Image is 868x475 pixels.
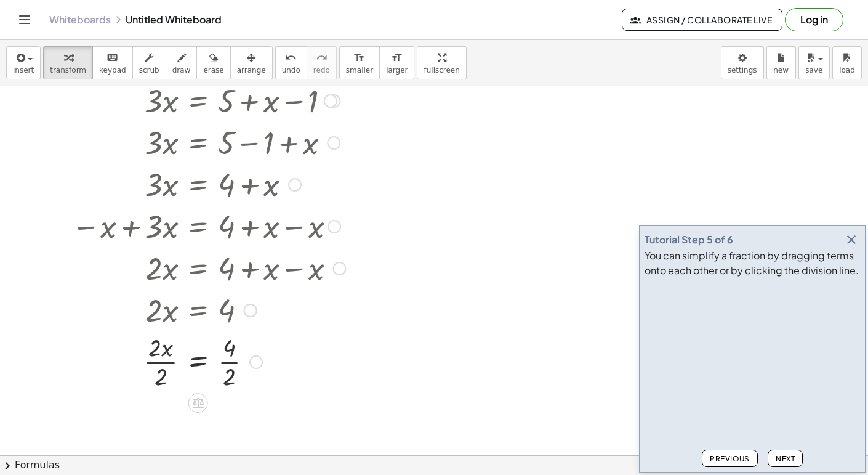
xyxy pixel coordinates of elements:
span: redo [313,66,330,75]
span: keypad [99,66,126,75]
button: arrange [230,46,273,79]
button: Previous [702,450,758,467]
span: new [773,66,789,75]
button: save [798,46,830,79]
i: format_size [391,51,403,65]
span: undo [282,66,300,75]
span: fullscreen [424,66,459,75]
span: Previous [710,454,750,463]
button: format_sizelarger [379,46,414,79]
i: undo [285,51,297,65]
button: redoredo [307,46,337,79]
button: settings [721,46,764,79]
i: format_size [353,51,365,65]
span: Assign / Collaborate Live [632,14,772,25]
button: Toggle navigation [15,10,34,30]
span: arrange [237,66,266,75]
button: Assign / Collaborate Live [622,9,782,31]
span: draw [172,66,191,75]
button: insert [6,46,41,79]
span: Next [776,454,795,463]
button: draw [166,46,198,79]
button: erase [196,46,230,79]
span: erase [203,66,223,75]
span: smaller [346,66,373,75]
div: You can simplify a fraction by dragging terms onto each other or by clicking the division line. [645,248,860,278]
button: scrub [132,46,166,79]
button: format_sizesmaller [339,46,380,79]
div: Tutorial Step 5 of 6 [645,232,733,247]
span: scrub [139,66,159,75]
button: Next [768,450,803,467]
span: transform [50,66,86,75]
span: settings [728,66,757,75]
button: Log in [785,8,843,31]
button: fullscreen [417,46,466,79]
button: load [832,46,862,79]
button: transform [43,46,93,79]
span: larger [386,66,408,75]
button: undoundo [275,46,307,79]
i: keyboard [106,51,118,65]
button: new [766,46,796,79]
span: insert [13,66,34,75]
span: save [805,66,822,75]
i: redo [316,51,328,65]
span: load [839,66,855,75]
a: Whiteboards [49,14,111,26]
div: Apply the same math to both sides of the equation [188,393,208,413]
button: keyboardkeypad [92,46,133,79]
